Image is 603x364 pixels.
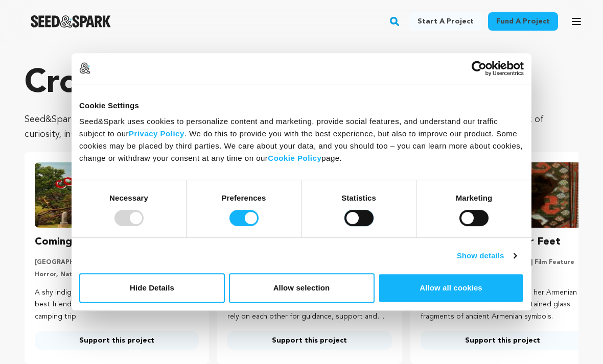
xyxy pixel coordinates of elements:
p: [GEOGRAPHIC_DATA], [US_STATE] | Film Short [35,258,199,266]
h3: Coming of Rage [35,234,114,250]
div: Seed&Spark uses cookies to personalize content and marketing, provide social features, and unders... [79,115,524,164]
a: Seed&Spark Homepage [31,15,111,28]
a: Privacy Policy [129,129,184,138]
img: logo [79,62,90,74]
a: Support this project [421,331,585,350]
button: Allow selection [229,273,375,303]
strong: Statistics [341,193,376,202]
strong: Necessary [109,193,148,202]
p: Seed&Spark is where creators and audiences work together to bring incredible new projects to life... [25,112,578,142]
p: Crowdfunding that . [25,63,578,104]
p: Horror, Nature [35,271,199,279]
button: Hide Details [79,273,225,303]
img: Seed&Spark Logo Dark Mode [31,15,111,28]
strong: Marketing [456,193,493,202]
button: Allow all cookies [378,273,524,303]
strong: Preferences [222,193,266,202]
a: Cookie Policy [268,154,321,162]
a: Usercentrics Cookiebot - opens in a new window [434,61,524,76]
a: Fund a project [488,12,558,31]
p: A shy indigenous girl gets possessed after her best friend betrays her during their annual campin... [35,287,199,323]
a: Support this project [227,331,391,350]
a: Start a project [409,12,482,31]
a: Support this project [35,331,199,350]
img: Coming of Rage image [35,162,199,228]
a: Show details [457,250,516,262]
div: Cookie Settings [79,100,524,112]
